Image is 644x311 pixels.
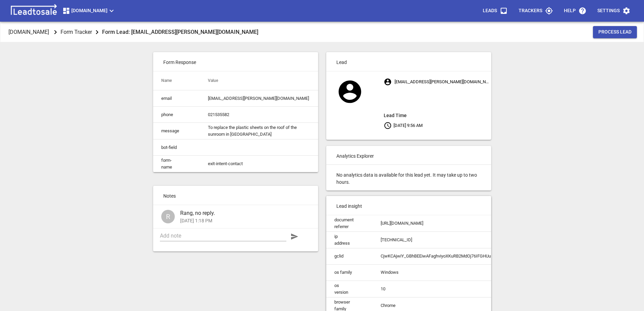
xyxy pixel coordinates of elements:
[153,71,200,90] th: Name
[200,90,318,107] td: [EMAIL_ADDRESS][PERSON_NAME][DOMAIN_NAME]
[180,209,305,217] span: Rang, no reply.
[597,7,620,14] p: Settings
[153,123,200,139] td: message
[373,281,613,297] td: 10
[384,111,491,119] aside: Lead Time
[62,7,116,15] span: [DOMAIN_NAME]
[326,52,491,71] p: Lead
[200,107,318,123] td: 021535582
[200,156,318,172] td: exit-intent-contact
[384,121,392,130] svg: Your local time
[153,139,200,156] td: bot-field
[326,196,491,215] p: Lead insight
[102,27,258,37] aside: Form Lead: [EMAIL_ADDRESS][PERSON_NAME][DOMAIN_NAME]
[326,165,491,191] p: No analytics data is available for this lead yet. It may take up to two hours.
[519,7,542,14] p: Trackers
[326,215,373,232] td: document referrer
[153,107,200,123] td: phone
[153,186,318,205] p: Notes
[373,231,613,248] td: [TECHNICAL_ID]
[8,28,49,36] p: [DOMAIN_NAME]
[326,264,373,281] td: os family
[59,4,118,18] button: [DOMAIN_NAME]
[483,7,497,14] p: Leads
[326,248,373,264] td: gclid
[153,52,318,71] p: Form Response
[593,26,637,38] button: Process Lead
[326,281,373,297] td: os version
[200,123,318,139] td: To replace the plastic sheets on the roof of the sunroom in [GEOGRAPHIC_DATA]
[564,7,576,14] p: Help
[153,90,200,107] td: email
[373,264,613,281] td: Windows
[598,29,631,36] span: Process Lead
[373,248,613,264] td: CjwKCAjwiY_GBhBEEiwAFaghviyoXKuRB2MdOj76IFGHUuFQTAH5nJYk6f5NWFpJsgsbq26x8fG1wBoC4V8QAvD_BwE
[200,71,318,90] th: Value
[326,231,373,248] td: ip address
[384,76,491,131] p: [EMAIL_ADDRESS][PERSON_NAME][DOMAIN_NAME] [DATE] 9:56 AM
[8,4,59,18] img: logo
[373,215,613,232] td: [URL][DOMAIN_NAME]
[161,210,175,223] div: Ross Dustin
[153,156,200,172] td: form-name
[326,146,491,165] p: Analytics Explorer
[61,28,92,36] p: Form Tracker
[180,217,305,224] p: [DATE] 1:18 PM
